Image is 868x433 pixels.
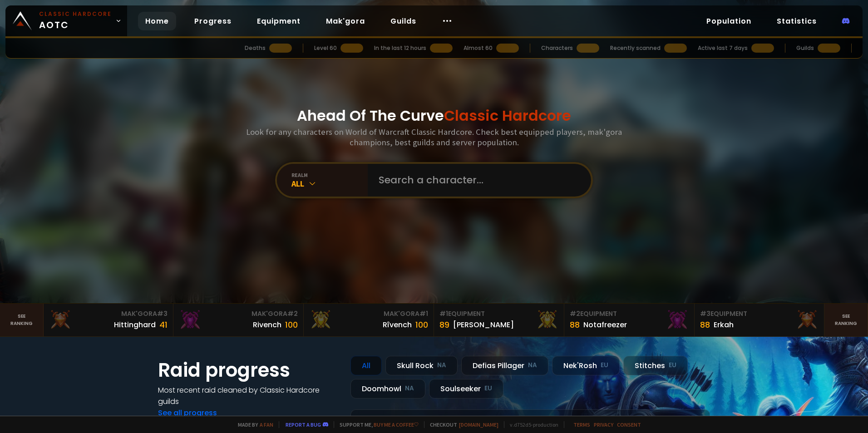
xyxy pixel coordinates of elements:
[570,309,689,319] div: Equipment
[528,361,537,370] small: NA
[700,309,710,318] span: # 3
[541,44,573,52] div: Characters
[610,44,661,52] div: Recently scanned
[334,421,419,428] span: Support me,
[314,44,337,52] div: Level 60
[5,5,127,36] a: Classic HardcoreAOTC
[287,309,298,318] span: # 2
[309,309,428,319] div: Mak'Gora
[383,319,412,330] div: Rîvench
[419,309,428,318] span: # 1
[374,421,419,428] a: Buy me a coffee
[601,361,608,370] small: EU
[253,319,281,330] div: Rivench
[439,309,558,319] div: Equipment
[796,44,814,52] div: Guilds
[173,304,304,336] a: Mak'Gora#2Rivench100
[179,309,298,319] div: Mak'Gora
[824,304,868,336] a: Seeranking
[245,44,266,52] div: Deaths
[49,309,168,319] div: Mak'Gora
[242,127,626,148] h3: Look for any characters on World of Warcraft Classic Hardcore. Check best equipped players, mak'g...
[695,304,825,336] a: #3Equipment88Erkah
[594,421,613,428] a: Privacy
[158,384,340,407] h4: Most recent raid cleaned by Classic Hardcore guilds
[504,421,558,428] span: v. d752d5 - production
[570,319,580,331] div: 88
[429,379,503,399] div: Soulseeker
[159,319,168,331] div: 41
[285,319,298,331] div: 100
[439,309,448,318] span: # 1
[291,172,368,178] div: realm
[286,421,321,428] a: Report a bug
[39,10,112,18] small: Classic Hardcore
[437,361,446,370] small: NA
[44,304,174,336] a: Mak'Gora#3Hittinghard41
[700,319,710,331] div: 88
[700,309,819,319] div: Equipment
[453,319,514,330] div: [PERSON_NAME]
[250,12,308,30] a: Equipment
[583,319,627,330] div: Notafreezer
[698,44,748,52] div: Active last 7 days
[769,12,824,30] a: Statistics
[260,421,273,428] a: a fan
[623,356,688,375] div: Stitches
[415,319,428,331] div: 100
[434,304,564,336] a: #1Equipment89[PERSON_NAME]
[374,44,426,52] div: In the last 12 hours
[114,319,156,330] div: Hittinghard
[461,356,548,375] div: Defias Pillager
[158,408,217,418] a: See all progress
[564,304,695,336] a: #2Equipment88Notafreezer
[464,44,493,52] div: Almost 60
[714,319,734,330] div: Erkah
[373,164,580,197] input: Search a character...
[444,105,571,126] span: Classic Hardcore
[157,309,168,318] span: # 3
[232,421,273,428] span: Made by
[405,384,414,393] small: NA
[385,356,458,375] div: Skull Rock
[552,356,620,375] div: Nek'Rosh
[158,356,340,384] h1: Raid progress
[138,12,176,30] a: Home
[573,421,590,428] a: Terms
[291,178,368,189] div: All
[350,356,382,375] div: All
[439,319,449,331] div: 89
[459,421,498,428] a: [DOMAIN_NAME]
[617,421,641,428] a: Consent
[187,12,239,30] a: Progress
[350,379,425,399] div: Doomhowl
[297,105,571,127] h1: Ahead Of The Curve
[484,384,492,393] small: EU
[39,10,112,32] span: AOTC
[699,12,759,30] a: Population
[319,12,372,30] a: Mak'gora
[669,361,676,370] small: EU
[424,421,498,428] span: Checkout
[570,309,580,318] span: # 2
[304,304,434,336] a: Mak'Gora#1Rîvench100
[383,12,424,30] a: Guilds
